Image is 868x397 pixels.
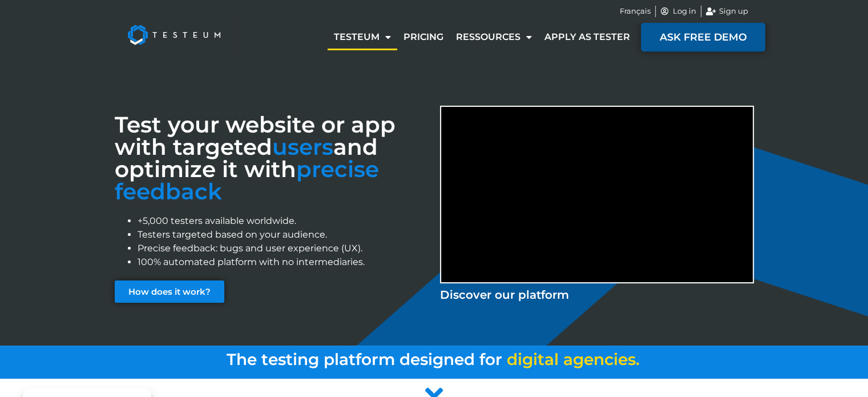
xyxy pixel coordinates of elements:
a: Français [620,6,651,17]
a: Ressources [450,24,538,50]
a: ASK FREE DEMO [641,22,765,51]
span: How does it work? [128,287,211,296]
font: precise feedback [115,155,379,205]
nav: Menu [328,24,636,50]
a: Sign up [706,6,748,17]
span: users [272,133,333,161]
li: Testers targeted based on your audience. [138,228,429,242]
a: Log in [660,6,697,17]
h3: Test your website or app with targeted and optimize it with [115,114,429,203]
iframe: Discover Testeum [441,107,753,282]
li: 100% automated platform with no intermediaries. [138,255,429,269]
span: The testing platform designed for [227,350,502,369]
a: Apply as tester [538,24,636,50]
p: Discover our platform [440,286,754,303]
span: ASK FREE DEMO [660,32,746,42]
span: Sign up [716,6,748,17]
li: Precise feedback: bugs and user experience (UX). [138,242,429,255]
a: Testeum [328,24,397,50]
img: Testeum Logo - Application crowdtesting platform [115,12,233,58]
span: Log in [670,6,696,17]
a: How does it work? [115,280,224,303]
a: Pricing [397,24,450,50]
li: +5,000 testers available worldwide. [138,214,429,228]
